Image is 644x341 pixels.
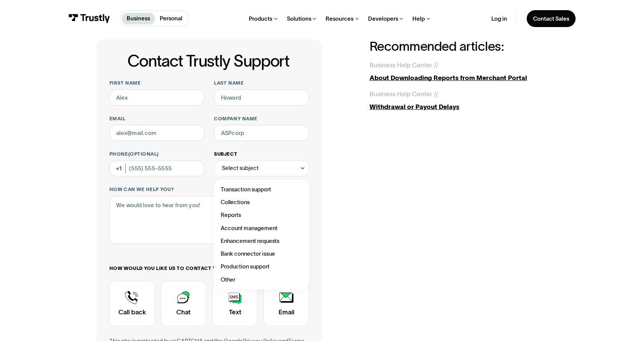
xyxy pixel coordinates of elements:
[122,13,155,24] a: Business
[221,236,279,246] span: Enhancement requests
[109,115,205,122] label: Email
[221,275,235,285] span: Other
[214,176,309,289] nav: Select subject
[128,151,159,157] span: (Optional)
[436,89,438,99] div: /
[370,73,547,83] div: About Downloading Reports from Merchant Portal
[249,15,272,23] div: Products
[214,151,309,157] label: Subject
[214,125,309,141] input: ASPcorp
[221,262,270,271] span: Production support
[221,249,275,259] span: Bank connector issue
[221,223,277,233] span: Account management
[326,15,353,23] div: Resources
[370,89,547,112] a: Business Help Center //Withdrawal or Payout Delays
[155,13,187,24] a: Personal
[370,60,436,70] div: Business Help Center /
[109,161,205,177] input: (555) 555-5555
[436,60,438,70] div: /
[127,14,150,23] p: Business
[221,210,241,220] span: Reports
[221,185,271,194] span: Transaction support
[370,39,547,54] h2: Recommended articles:
[222,163,259,173] div: Select subject
[214,89,309,106] input: Howard
[108,52,309,70] h1: Contact Trustly Support
[109,265,309,271] label: How would you like us to contact you?
[370,102,547,112] div: Withdrawal or Payout Delays
[287,15,311,23] div: Solutions
[214,115,309,122] label: Company name
[109,80,205,86] label: First name
[68,14,110,23] img: Trustly Logo
[412,15,425,23] div: Help
[214,80,309,86] label: Last name
[368,15,398,23] div: Developers
[109,186,309,192] label: How can we help you?
[527,10,576,27] a: Contact Sales
[370,89,436,99] div: Business Help Center /
[160,14,182,23] p: Personal
[370,60,547,83] a: Business Help Center //About Downloading Reports from Merchant Portal
[221,197,250,207] span: Collections
[109,151,205,157] label: Phone
[491,15,507,23] a: Log in
[109,125,205,141] input: alex@mail.com
[214,161,309,177] div: Select subject
[109,89,205,106] input: Alex
[533,15,569,23] div: Contact Sales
